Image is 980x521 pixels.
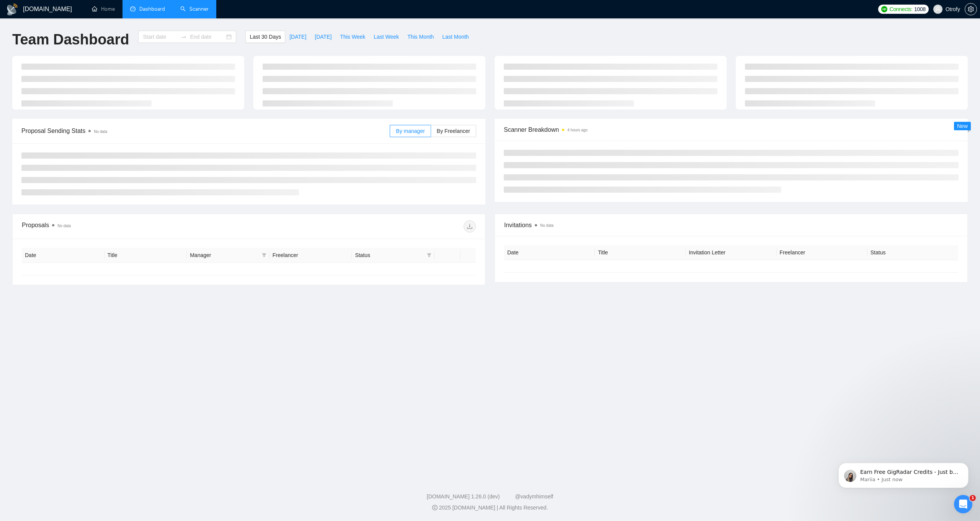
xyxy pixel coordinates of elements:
iframe: Intercom live chat [954,495,972,513]
span: Last Month [442,33,469,41]
a: searchScanner [180,6,209,12]
span: Connects: [890,5,913,13]
button: Last 30 Days [245,31,285,43]
span: [DATE] [289,33,306,41]
button: [DATE] [310,31,336,43]
span: Manager [190,251,259,259]
div: Proposals [22,220,249,233]
span: setting [965,6,977,12]
span: Dashboard [139,6,165,12]
span: filter [427,253,431,257]
th: Freelancer [269,248,352,263]
span: user [935,7,941,12]
th: Invitation Letter [686,245,776,260]
span: to [181,34,187,40]
a: @vadymhimself [515,493,553,500]
button: Last Week [369,31,403,43]
span: New [957,123,968,129]
button: This Month [403,31,438,43]
a: setting [965,6,977,12]
span: By manager [396,128,425,134]
span: Last 30 Days [250,33,281,41]
time: 4 hours ago [567,128,588,132]
span: filter [262,253,266,257]
span: 1008 [914,5,926,13]
div: 2025 [DOMAIN_NAME] | All Rights Reserved. [6,504,974,512]
span: No data [94,129,107,134]
span: This Week [340,33,365,41]
button: [DATE] [285,31,310,43]
span: This Month [407,33,434,41]
span: filter [260,249,268,261]
h1: Team Dashboard [12,31,129,49]
span: Status [355,251,424,259]
th: Date [504,245,595,260]
span: Proposal Sending Stats [21,126,390,136]
span: No data [57,224,71,228]
img: logo [6,3,18,16]
th: Manager [187,248,269,263]
a: [DOMAIN_NAME] 1.26.0 (dev) [427,493,500,500]
span: filter [425,249,433,261]
button: setting [965,3,977,15]
th: Title [595,245,686,260]
input: Start date [143,33,178,41]
span: swap-right [181,34,187,40]
span: 1 [970,495,976,501]
span: dashboard [130,6,136,11]
th: Freelancer [777,245,867,260]
button: This Week [336,31,369,43]
span: By Freelancer [437,128,470,134]
a: homeHome [92,6,115,12]
span: Invitations [504,220,958,230]
iframe: Intercom notifications message [827,447,980,500]
img: upwork-logo.png [881,6,887,12]
span: Last Week [374,33,399,41]
button: Last Month [438,31,473,43]
span: copyright [432,505,438,510]
span: [DATE] [315,33,332,41]
input: End date [190,33,225,41]
span: No data [540,223,554,228]
th: Title [105,248,187,263]
th: Date [22,248,105,263]
th: Status [867,245,958,260]
span: Scanner Breakdown [504,125,959,134]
